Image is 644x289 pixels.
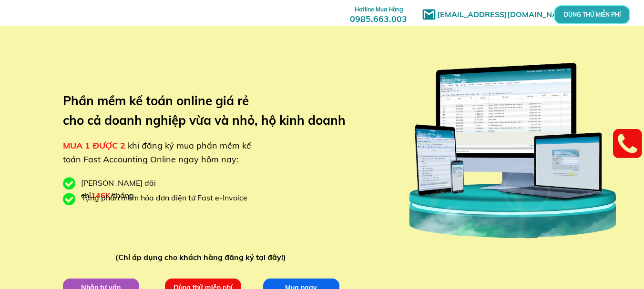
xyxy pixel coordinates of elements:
[339,3,418,24] h3: 0985.663.003
[63,140,125,151] span: MUA 1 ĐƯỢC 2
[91,190,111,200] span: 146K
[355,6,403,13] span: Hotline Mua Hàng
[63,140,251,165] span: khi đăng ký mua phần mềm kế toán Fast Accounting Online ngay hôm nay:
[63,91,360,130] h3: Phần mềm kế toán online giá rẻ cho cả doanh nghiệp vừa và nhỏ, hộ kinh doanh
[81,192,255,204] div: Tặng phần mềm hóa đơn điện tử Fast e-Invoice
[437,9,578,21] h1: [EMAIL_ADDRESS][DOMAIN_NAME]
[581,12,603,18] p: DÙNG THỬ MIỄN PHÍ
[115,251,290,264] div: (Chỉ áp dụng cho khách hàng đăng ký tại đây!)
[81,177,205,201] div: [PERSON_NAME] đãi chỉ /tháng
